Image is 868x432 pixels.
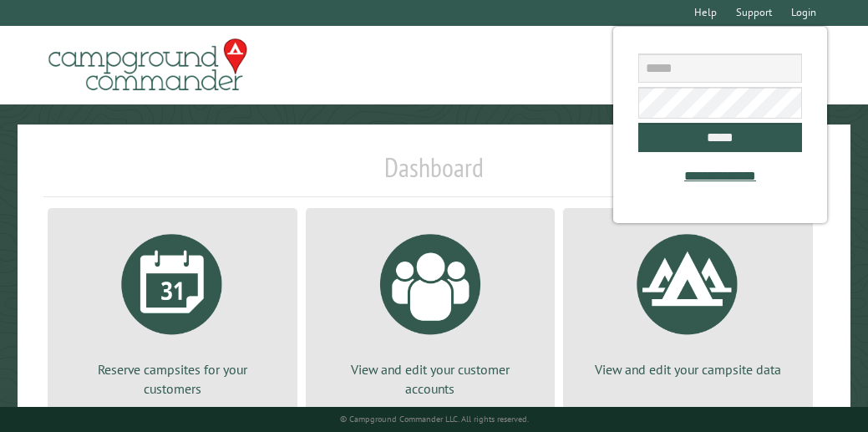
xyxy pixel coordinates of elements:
[326,221,536,398] a: View and edit your customer accounts
[68,360,277,398] p: Reserve campsites for your customers
[340,414,529,424] small: © Campground Commander LLC. All rights reserved.
[43,33,252,98] img: Campground Commander
[68,221,277,398] a: Reserve campsites for your customers
[583,360,793,379] p: View and edit your campsite data
[583,221,793,379] a: View and edit your campsite data
[43,151,825,197] h1: Dashboard
[326,360,536,398] p: View and edit your customer accounts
